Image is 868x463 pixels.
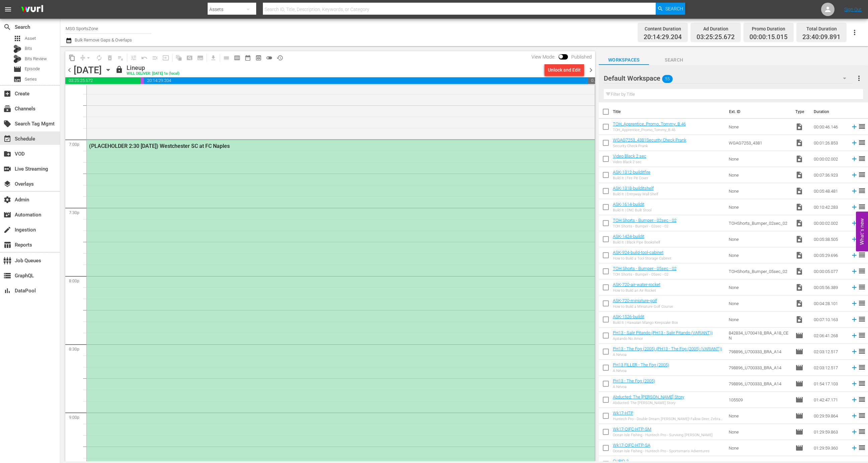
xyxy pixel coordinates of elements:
[811,376,848,392] td: 01:54:17.103
[588,77,595,84] span: 00:19:50.109
[3,241,11,249] span: Reports
[858,122,866,130] span: reorder
[851,252,858,259] svg: Add to Schedule
[726,247,793,263] td: None
[795,348,803,356] span: Episode
[613,272,676,277] div: TOH Shorts - Bumper - 05sec - 02
[726,392,793,408] td: 105509
[726,344,793,360] td: 798896_U700333_BRA_A14
[613,378,655,383] a: PH13 - The Fog (2005)
[726,408,793,424] td: None
[545,64,584,76] button: Unlock and Edit
[811,215,848,231] td: 00:00:02.002
[242,53,253,63] span: Month Calendar View
[811,151,848,167] td: 00:00:02.002
[275,53,285,63] span: View History
[613,240,660,245] div: Build It | Black Pipe Bookshelf
[3,272,11,280] span: GraphQL
[858,315,866,323] span: reorder
[613,417,723,421] div: Huntech Pro - Double Dream [PERSON_NAME]! Fallow Deer, Zebra & More at Ikamela Safaris!
[811,440,848,456] td: 01:29:59.360
[613,288,660,293] div: How to Build an Air Rocket
[795,139,803,147] span: Video
[795,235,803,243] span: Video
[858,203,866,211] span: reorder
[811,183,848,199] td: 00:05:48.481
[858,331,866,339] span: reorder
[697,24,735,33] div: Ad Duration
[795,283,803,291] span: Video
[613,128,686,132] div: TOH_Apprentice_Promo_Tommy_B.46
[855,70,863,86] button: more_vert
[749,24,788,33] div: Promo Duration
[613,282,660,287] a: ASK-720-air-water-rocket
[851,171,858,179] svg: Add to Schedule
[144,77,588,84] span: 20:14:29.204
[150,53,160,63] span: Fill episodes with ad slates
[851,187,858,195] svg: Add to Schedule
[851,123,858,130] svg: Add to Schedule
[127,64,179,72] div: Lineup
[613,427,651,432] a: Wk17-OIFC-HTP-SM
[795,267,803,275] span: Video
[795,315,803,323] span: Video
[3,135,11,143] span: Schedule
[613,330,713,335] a: PH13 - Salir Pitando (PH13 - Salir Pitando (VARIANT))
[795,123,803,131] span: Video
[726,231,793,247] td: None
[858,444,866,452] span: reorder
[13,34,21,42] span: Asset
[795,219,803,227] span: Video
[244,55,251,61] span: date_range_outlined
[726,135,793,151] td: WGAG7253_4381
[644,24,682,33] div: Content Duration
[855,74,863,82] span: more_vert
[851,268,858,275] svg: Add to Schedule
[858,187,866,195] span: reorder
[3,165,11,173] span: Live Streaming
[613,234,644,239] a: ASK-1424-buildit
[139,53,150,63] span: Revert to Primary Episode
[613,170,650,175] a: ASK-1312-builditfire
[613,362,669,367] a: PH13 FILLER - The Fog (2005)
[613,320,678,325] div: Build It | Hawaiian Mango Keepsake Box
[3,211,11,219] span: Automation
[795,203,803,211] span: Video
[568,54,595,60] span: Published
[613,121,686,126] a: TOH_Apprentice_Promo_Tommy_B.46
[613,314,644,319] a: ASK-1526-buildit
[656,3,685,15] button: Search
[65,66,74,74] span: chevron_left
[13,65,21,73] span: Episode
[662,72,673,86] span: 55
[3,180,11,188] span: Overlays
[795,251,803,259] span: Video
[104,53,115,63] span: Select an event to delete
[4,5,12,13] span: menu
[25,56,47,62] span: Bits Review
[795,332,803,340] span: Episode
[811,311,848,328] td: 00:07:10.163
[726,440,793,456] td: None
[858,267,866,275] span: reorder
[264,53,275,63] span: 24 hours Lineup View is OFF
[726,151,793,167] td: None
[856,212,868,252] button: Open Feedback Widget
[115,53,126,63] span: Clear Lineup
[851,219,858,227] svg: Add to Schedule
[171,51,184,64] span: Refresh All Search Blocks
[599,56,649,64] span: Workspaces
[69,55,75,61] span: content_copy
[613,202,644,207] a: ASK-1614-buildit
[253,53,264,63] span: View Backup
[115,66,123,74] span: lock
[726,215,793,231] td: TOHShorts_Bumper_02sec_02
[851,380,858,387] svg: Add to Schedule
[811,119,848,135] td: 00:00:46.146
[726,376,793,392] td: 798896_U700333_BRA_A14
[13,55,21,63] div: Bits Review
[795,364,803,372] span: Episode
[811,344,848,360] td: 02:03:12.517
[613,369,669,373] div: A Névoa
[613,192,658,196] div: Build It | Entryway Wall Shelf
